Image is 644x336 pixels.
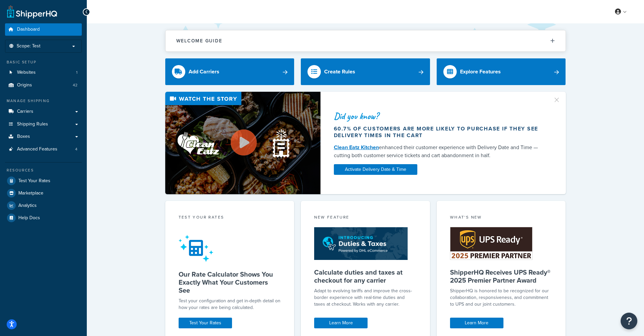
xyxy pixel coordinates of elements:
a: Learn More [450,318,503,328]
span: Scope: Test [17,43,40,49]
div: What's New [450,214,553,222]
div: Manage Shipping [5,98,82,104]
h5: ShipperHQ Receives UPS Ready® 2025 Premier Partner Award [450,268,553,284]
div: New Feature [314,214,417,222]
div: Add Carriers [189,67,219,76]
li: Websites [5,66,82,79]
div: Basic Setup [5,59,82,65]
span: Carriers [17,109,33,114]
h5: Our Rate Calculator Shows You Exactly What Your Customers See [179,270,281,294]
h2: Welcome Guide [176,38,222,43]
span: Help Docs [18,215,40,221]
span: Boxes [17,134,30,139]
span: Advanced Features [17,146,57,152]
img: Video thumbnail [165,92,320,194]
p: ShipperHQ is honored to be recognized for our collaboration, responsiveness, and commitment to UP... [450,288,553,308]
div: enhanced their customer experience with Delivery Date and Time — cutting both customer service ti... [334,143,545,159]
a: Add Carriers [165,58,294,85]
div: Did you know? [334,111,545,121]
div: Resources [5,167,82,173]
a: Marketplace [5,187,82,199]
a: Test Your Rates [5,175,82,187]
a: Activate Delivery Date & Time [334,164,417,175]
a: Advanced Features4 [5,143,82,155]
a: Help Docs [5,212,82,224]
a: Carriers [5,105,82,118]
div: Test your configuration and get in-depth detail on how your rates are being calculated. [179,298,281,311]
span: 4 [75,146,77,152]
a: Shipping Rules [5,118,82,130]
span: 1 [76,70,77,75]
span: Marketplace [18,191,43,196]
span: Dashboard [17,27,40,32]
a: Origins42 [5,79,82,91]
span: Origins [17,82,32,88]
span: Test Your Rates [18,178,50,184]
li: Origins [5,79,82,91]
div: 60.7% of customers are more likely to purchase if they see delivery times in the cart [334,125,545,139]
span: Shipping Rules [17,121,48,127]
a: Explore Features [437,58,566,85]
div: Explore Features [460,67,501,76]
button: Welcome Guide [166,30,566,51]
a: Websites1 [5,66,82,79]
span: 42 [73,82,77,88]
a: Boxes [5,130,82,143]
a: Test Your Rates [179,318,232,328]
a: Dashboard [5,23,82,36]
li: Advanced Features [5,143,82,155]
a: Learn More [314,318,368,328]
span: Websites [17,70,36,75]
div: Create Rules [324,67,355,76]
a: Analytics [5,200,82,212]
a: Clean Eatz Kitchen [334,143,379,151]
p: Adapt to evolving tariffs and improve the cross-border experience with real-time duties and taxes... [314,288,417,308]
a: Create Rules [301,58,430,85]
h5: Calculate duties and taxes at checkout for any carrier [314,268,417,284]
div: Test your rates [179,214,281,222]
span: Analytics [18,203,37,209]
button: Open Resource Center [621,313,637,329]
